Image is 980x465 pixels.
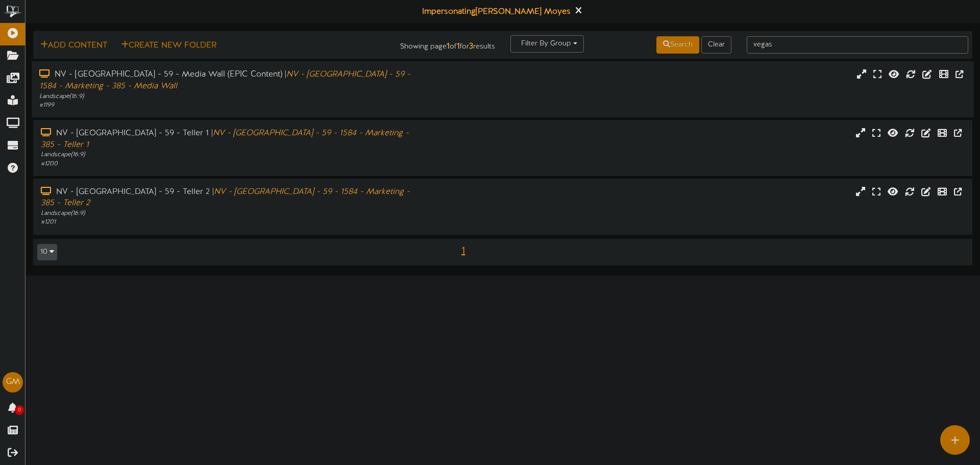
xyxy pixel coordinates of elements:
[469,42,473,51] strong: 3
[15,405,24,415] span: 0
[39,92,416,101] div: Landscape ( 16:9 )
[459,246,468,257] span: 1
[41,187,410,208] i: NV - [GEOGRAPHIC_DATA] - 59 - 1584 - Marketing - 385 - Teller 2
[41,186,417,210] div: NV - [GEOGRAPHIC_DATA] - 59 - Teller 2 |
[41,209,417,218] div: Landscape ( 16:9 )
[510,35,584,53] button: Filter By Group
[656,36,699,54] button: Search
[37,244,57,260] button: 10
[118,39,219,52] button: Create New Folder
[447,42,450,51] strong: 1
[39,69,416,92] div: NV - [GEOGRAPHIC_DATA] - 59 - Media Wall (EPIC Content) |
[41,128,417,151] div: NV - [GEOGRAPHIC_DATA] - 59 - Teller 1 |
[41,129,409,150] i: NV - [GEOGRAPHIC_DATA] - 59 - 1584 - Marketing - 385 - Teller 1
[37,39,110,52] button: Add Content
[39,70,410,91] i: NV - [GEOGRAPHIC_DATA] - 59 - 1584 - Marketing - 385 - Media Wall
[747,36,968,54] input: -- Search Playlists by Name --
[39,101,416,110] div: # 1199
[41,151,417,159] div: Landscape ( 16:9 )
[701,36,731,54] button: Clear
[3,372,23,393] div: GM
[41,160,417,168] div: # 1200
[41,218,417,227] div: # 1201
[457,42,460,51] strong: 1
[345,35,503,53] div: Showing page of for results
